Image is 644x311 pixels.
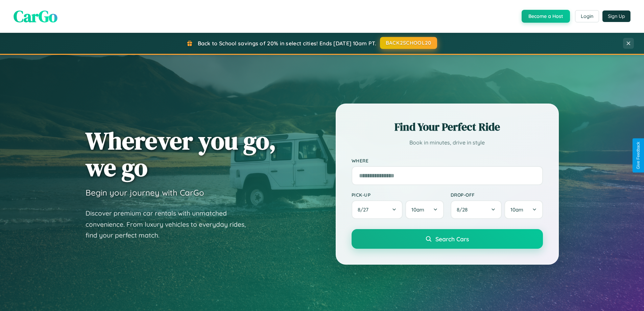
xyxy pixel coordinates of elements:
p: Book in minutes, drive in style [352,138,543,148]
button: 10am [504,200,543,219]
p: Discover premium car rentals with unmatched convenience. From luxury vehicles to everyday rides, ... [86,208,255,241]
span: 8 / 28 [457,206,471,213]
span: 10am [411,206,424,213]
button: 8/27 [352,200,403,219]
span: CarGo [14,5,57,27]
h2: Find Your Perfect Ride [352,119,543,134]
h3: Begin your journey with CarGo [86,187,204,198]
span: Back to School savings of 20% in select cities! Ends [DATE] 10am PT. [198,40,376,47]
h1: Wherever you go, we go [86,127,276,181]
label: Where [352,158,543,163]
button: Sign Up [602,10,630,22]
label: Pick-up [352,192,444,198]
span: 10am [510,206,523,213]
span: Search Cars [435,235,469,243]
label: Drop-off [451,192,543,198]
button: 10am [405,200,444,219]
button: Become a Host [522,10,570,23]
button: Login [575,10,599,22]
button: 8/28 [451,200,502,219]
div: Give Feedback [636,142,641,169]
button: BACK2SCHOOL20 [380,37,437,49]
span: 8 / 27 [358,206,372,213]
button: Search Cars [352,229,543,249]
